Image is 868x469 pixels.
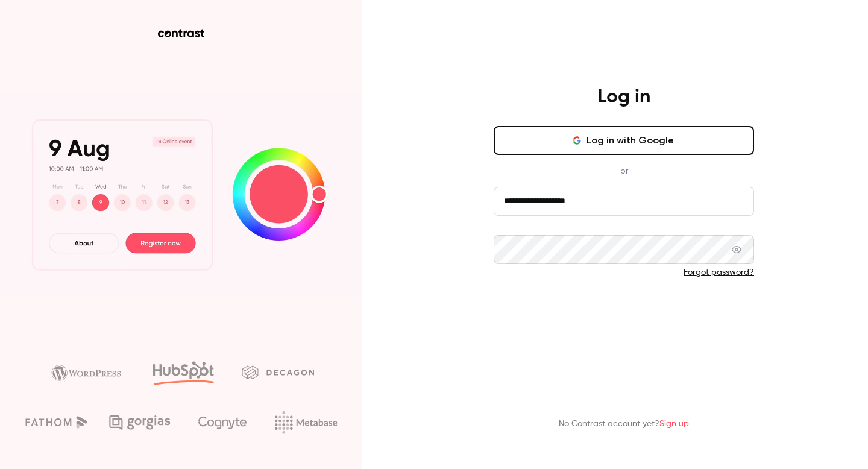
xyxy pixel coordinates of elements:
[242,365,314,379] img: decagon
[494,126,754,155] button: Log in with Google
[684,268,754,277] a: Forgot password?
[597,85,650,109] h4: Log in
[659,420,689,428] a: Sign up
[559,418,689,430] p: No Contrast account yet?
[614,165,634,177] span: or
[494,298,754,327] button: Log in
